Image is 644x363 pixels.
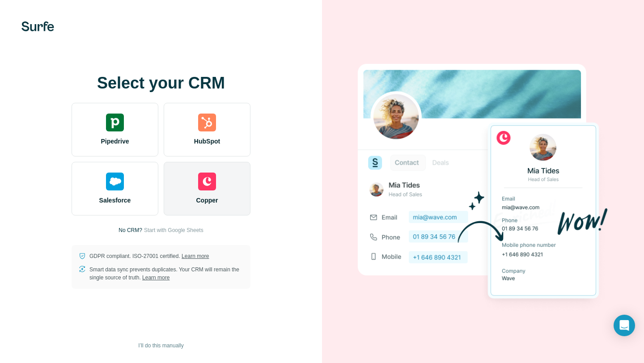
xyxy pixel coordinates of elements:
[194,137,220,146] span: HubSpot
[89,252,209,260] p: GDPR compliant. ISO-27001 certified.
[198,114,216,131] img: hubspot's logo
[614,315,635,336] div: Open Intercom Messenger
[198,173,216,190] img: copper's logo
[106,173,124,190] img: salesforce's logo
[101,137,129,146] span: Pipedrive
[144,226,203,234] button: Start with Google Sheets
[72,74,250,92] h1: Select your CRM
[132,339,190,352] button: I’ll do this manually
[196,196,218,205] span: Copper
[358,49,608,314] img: COPPER image
[182,253,209,259] a: Learn more
[106,114,124,131] img: pipedrive's logo
[89,266,243,282] p: Smart data sync prevents duplicates. Your CRM will remain the single source of truth.
[138,342,183,350] span: I’ll do this manually
[142,274,169,281] a: Learn more
[99,196,131,205] span: Salesforce
[119,226,142,234] p: No CRM?
[21,21,54,31] img: Surfe's logo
